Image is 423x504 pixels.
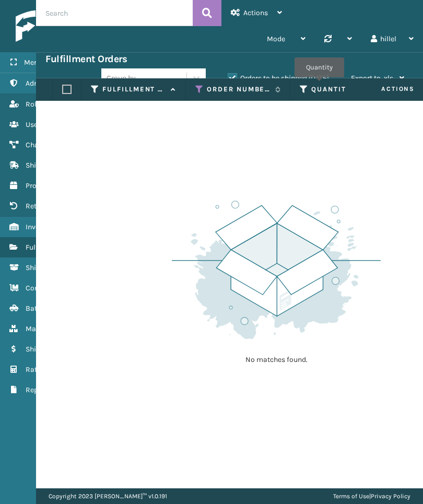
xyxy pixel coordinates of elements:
[26,304,52,313] span: Batches
[26,243,85,252] span: Fulfillment Orders
[26,365,77,374] span: Rate Calculator
[333,488,410,504] div: |
[228,74,329,83] label: Orders to be shipped [DATE]
[26,263,80,272] span: Shipment Status
[26,140,56,149] span: Channels
[207,85,270,94] label: Order Number
[16,10,115,42] img: logo
[348,80,421,98] span: Actions
[243,8,268,17] span: Actions
[102,85,166,94] label: Fulfillment Order Id
[26,345,74,354] span: Shipment Cost
[371,26,414,52] div: hillel
[311,85,374,94] label: Quantity
[26,284,62,292] span: Containers
[24,58,42,67] span: Menu
[26,100,44,109] span: Roles
[26,79,75,88] span: Administration
[333,493,369,500] a: Terms of Use
[26,161,83,170] span: Shipping Carriers
[26,202,83,210] span: Return Addresses
[45,53,127,65] h3: Fulfillment Orders
[267,34,285,43] span: Mode
[107,73,136,84] div: Group by
[26,324,90,333] span: Marketplace Orders
[26,120,44,129] span: Users
[371,493,410,500] a: Privacy Policy
[351,74,393,83] span: Export to .xls
[26,385,51,394] span: Reports
[26,222,56,231] span: Inventory
[49,488,167,504] p: Copyright 2023 [PERSON_NAME]™ v 1.0.191
[26,181,55,190] span: Products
